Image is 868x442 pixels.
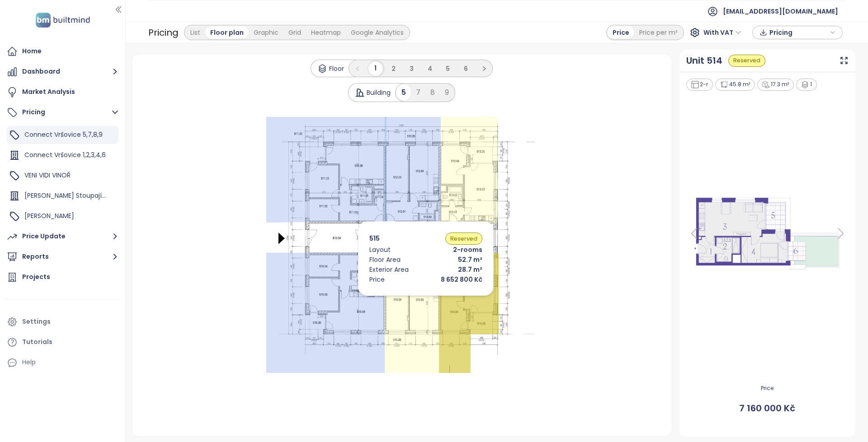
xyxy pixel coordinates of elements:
a: Projects [5,268,121,286]
a: Market Analysis [5,83,121,101]
div: 9 [440,84,454,101]
div: 45.8 m² [715,79,755,91]
span: Connect Vršovice 5,7,8,9 [24,130,103,139]
div: Connect Vršovice 5,7,8,9 [7,126,118,144]
a: Home [5,42,121,60]
span: 2 [392,64,396,73]
div: Help [5,354,121,372]
li: 6 [459,61,473,76]
div: Graphic [249,26,283,39]
span: left [355,66,360,71]
div: Floor plan [205,26,249,39]
div: Home [22,46,42,57]
span: VENI VIDI VINOŘ [24,171,71,180]
span: Connect Vršovice 1,2,3,4,6 [24,150,106,159]
div: Connect Vršovice 1,2,3,4,6 [7,146,118,164]
span: 3 [410,64,414,73]
div: Settings [22,316,51,327]
span: 5 [446,64,450,73]
span: Building [367,88,391,98]
div: 1 [796,79,817,91]
li: Previous Page [350,61,365,76]
div: 7 [411,84,425,101]
span: Floor [329,64,344,74]
div: 5 [396,84,411,101]
div: VENI VIDI VINOŘ [7,167,118,185]
a: Settings [5,313,121,331]
div: Heatmap [306,26,346,39]
div: List [185,26,205,39]
span: [EMAIL_ADDRESS][DOMAIN_NAME] [723,0,838,22]
button: right [477,61,491,76]
img: Floor plan [685,193,849,274]
div: Price [608,26,634,39]
div: [PERSON_NAME] [7,207,118,225]
div: 2-r [686,79,713,91]
button: left [350,61,365,76]
div: Market Analysis [22,86,75,98]
span: [PERSON_NAME] Stoupající [24,191,108,200]
span: 6 [464,64,468,73]
li: 5 [441,61,455,76]
div: [PERSON_NAME] Stoupající [7,187,118,205]
li: 1 [368,61,383,76]
div: Tutorials [22,336,52,348]
div: Help [22,357,36,368]
div: Price per m² [634,26,683,39]
div: button [757,26,838,39]
a: Unit 514 [686,54,722,68]
div: 17.3 m² [757,79,794,91]
a: Tutorials [5,333,121,351]
span: 4 [428,64,432,73]
button: Dashboard [5,63,121,81]
div: Google Analytics [346,26,409,39]
button: Pricing [5,103,121,121]
span: 1 [374,64,377,73]
li: Next Page [477,61,491,76]
span: [PERSON_NAME] [24,211,74,220]
div: Grid [283,26,306,39]
div: Pricing [148,24,179,41]
button: Reports [5,248,121,266]
span: Pricing [769,26,828,39]
li: 2 [387,61,401,76]
li: 4 [423,61,437,76]
button: Price Update [5,228,121,246]
div: Reserved [728,55,765,67]
div: Price Update [22,231,66,242]
span: 7 160 000 Kč [685,401,849,415]
span: With VAT [703,26,741,39]
div: Projects [22,271,50,283]
li: 3 [405,61,419,76]
div: 8 [425,84,440,101]
img: logo [33,11,93,29]
span: right [481,66,487,71]
span: Price [685,384,849,393]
